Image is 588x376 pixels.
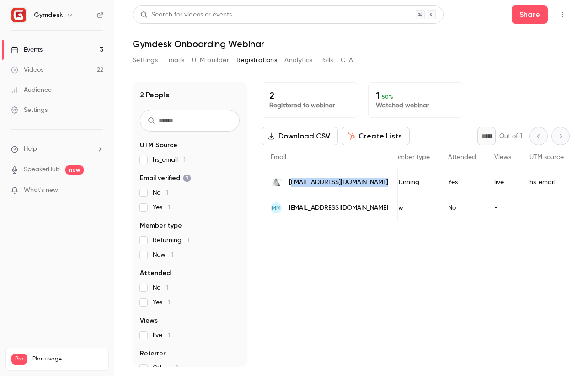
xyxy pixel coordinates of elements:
span: Attended [448,154,476,160]
span: Email verified [140,174,191,183]
span: Member type [140,221,182,230]
span: 1 [171,252,173,258]
span: Other [153,364,178,373]
button: UTM builder [192,53,229,68]
img: elementalcoldplunge.com [271,177,282,188]
span: 1 [187,237,189,244]
iframe: Noticeable Trigger [92,186,103,195]
h6: Gymdesk [34,11,63,20]
div: New [381,195,439,221]
span: Yes [153,298,170,307]
button: Download CSV [262,127,338,145]
span: Views [494,154,511,160]
span: 2 [175,365,178,371]
span: hs_email [153,155,186,164]
img: Gymdesk [11,8,26,22]
div: Yes [439,169,485,195]
span: live [153,331,170,340]
span: 1 [168,299,170,306]
h1: 2 People [140,90,170,101]
p: Out of 1 [499,132,522,141]
div: Events [11,45,43,54]
span: 1 [183,157,186,163]
span: Returning [153,236,189,245]
div: Returning [381,169,439,195]
button: Settings [133,53,158,68]
span: UTM Source [140,141,177,150]
span: Help [24,144,37,154]
div: live [485,169,520,195]
button: Emails [165,53,184,68]
span: What's new [24,185,58,195]
span: new [65,165,84,175]
div: Videos [11,65,43,74]
span: New [153,250,173,259]
span: 1 [168,204,170,211]
button: Analytics [284,53,313,68]
button: Registrations [236,53,277,68]
li: help-dropdown-opener [11,144,103,154]
span: 1 [168,332,170,339]
span: Referrer [140,349,166,358]
span: Pro [11,354,27,365]
span: No [153,188,168,197]
span: Views [140,316,158,325]
button: Share [512,5,548,24]
span: 50 % [382,94,393,100]
span: UTM source [529,154,564,160]
div: Audience [11,85,52,95]
span: Email [271,154,286,160]
button: Create Lists [342,127,410,145]
button: Polls [320,53,333,68]
h1: Gymdesk Onboarding Webinar [133,38,570,49]
span: 1 [166,285,168,291]
div: No [439,195,485,221]
p: 1 [376,90,456,101]
span: Yes [153,203,170,212]
span: MM [272,204,281,212]
span: No [153,283,168,292]
div: hs_email [520,169,573,195]
span: Member type [390,154,430,160]
p: Registered to webinar [269,101,349,110]
p: Watched webinar [376,101,456,110]
span: 1 [166,190,168,196]
span: Plan usage [32,355,103,363]
span: [EMAIL_ADDRESS][DOMAIN_NAME] [289,178,388,187]
span: [EMAIL_ADDRESS][DOMAIN_NAME] [289,203,388,213]
span: Attended [140,269,171,278]
div: - [485,195,520,221]
button: CTA [341,53,353,68]
a: SpeakerHub [24,165,60,175]
p: 2 [269,90,349,101]
div: Settings [11,106,48,115]
section: facet-groups [140,141,240,373]
div: Search for videos or events [140,10,232,20]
